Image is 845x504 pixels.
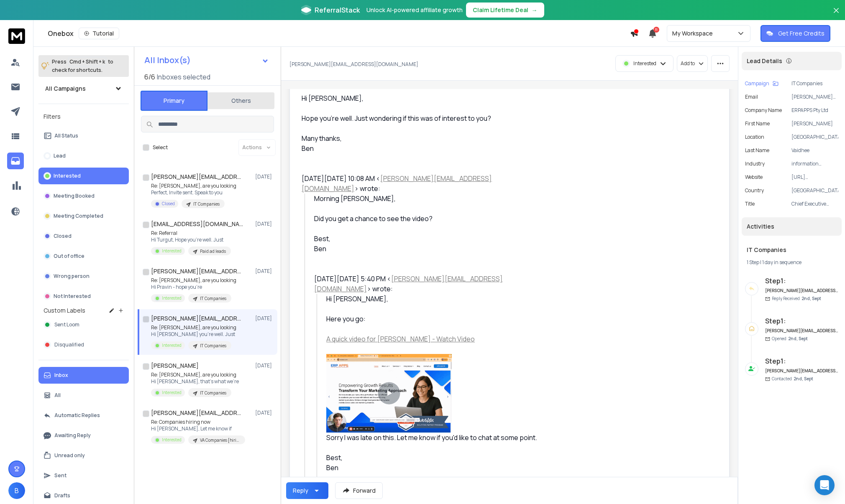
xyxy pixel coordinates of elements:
[38,427,129,444] button: Awaiting Reply
[314,234,546,244] div: Best,
[38,148,129,164] button: Lead
[255,315,274,322] p: [DATE]
[814,475,835,495] div: Open Intercom Messenger
[200,437,240,443] p: VA Companies [hiring tool]
[745,134,764,140] p: location
[38,248,129,265] button: Out of office
[532,6,538,14] span: →
[157,72,210,82] h3: Inboxes selected
[765,316,838,326] h6: Step 1 :
[144,72,155,82] span: 6 / 6
[745,187,764,194] p: Country
[745,147,769,154] p: Last Name
[151,173,243,181] h1: [PERSON_NAME][EMAIL_ADDRESS][DOMAIN_NAME]
[326,453,546,463] div: Best,
[151,425,245,432] p: Hi [PERSON_NAME], Let me know if
[200,248,226,255] p: Paid ad leads
[794,376,813,382] span: 2nd, Sept
[742,217,842,236] div: Activities
[765,276,838,286] h6: Step 1 :
[801,295,821,301] span: 2nd, Sept
[54,293,91,300] p: Not Interested
[151,284,236,290] p: Hi Pravin - hope you're
[466,3,544,18] button: Claim Lifetime Deal→
[54,153,66,159] p: Lead
[8,482,25,499] button: B
[38,127,129,144] button: All Status
[293,486,308,495] div: Reply
[48,28,630,39] div: Onebox
[38,387,129,404] button: All
[791,187,838,194] p: [GEOGRAPHIC_DATA]
[633,60,656,67] p: Interested
[326,314,546,324] div: Here you go:
[791,147,838,154] p: Vaidhee
[151,372,239,378] p: Re: [PERSON_NAME], are you looking
[54,213,103,219] p: Meeting Completed
[44,306,85,315] h3: Custom Labels
[314,274,546,294] div: [DATE][DATE] 5:40 PM < > wrote:
[162,201,175,207] p: Closed
[745,201,755,207] p: title
[45,84,86,93] h1: All Campaigns
[765,288,838,294] h6: [PERSON_NAME][EMAIL_ADDRESS][DOMAIN_NAME]
[151,277,236,284] p: Re: [PERSON_NAME], are you looking
[681,60,695,67] p: Add to
[200,295,226,302] p: IT Companies
[326,334,546,344] a: A quick video for [PERSON_NAME] - Watch Video
[54,372,68,379] p: Inbox
[68,57,106,66] span: Cmd + Shift + k
[144,56,191,64] h1: All Inbox(s)
[302,143,546,153] div: Ben
[745,160,765,167] p: industry
[38,447,129,464] button: Unread only
[791,107,838,114] p: ERPAPPS Pty Ltd
[79,28,119,39] button: Tutorial
[788,336,808,341] span: 2nd, Sept
[153,144,168,151] label: Select
[38,80,129,97] button: All Campaigns
[791,134,838,140] p: [GEOGRAPHIC_DATA]
[54,193,95,199] p: Meeting Booked
[791,94,838,100] p: [PERSON_NAME][EMAIL_ADDRESS][DOMAIN_NAME]
[286,482,328,499] button: Reply
[151,189,236,196] p: Perfect, Invite sent. Speak to you
[302,173,546,193] div: [DATE][DATE] 10:08 AM < > wrote:
[255,173,274,180] p: [DATE]
[778,29,825,38] p: Get Free Credits
[200,343,226,349] p: IT Companies
[255,268,274,275] p: [DATE]
[138,52,276,69] button: All Inbox(s)
[38,168,129,184] button: Interested
[255,410,274,416] p: [DATE]
[38,467,129,484] button: Sent
[302,133,546,143] div: Many thanks,
[791,201,838,207] p: Chief Executive Officer
[151,331,236,338] p: Hi [PERSON_NAME] you're well. Just
[772,376,813,382] p: Contacted
[38,336,129,353] button: Disqualified
[162,437,182,443] p: Interested
[791,120,838,127] p: [PERSON_NAME]
[38,188,129,204] button: Meeting Booked
[151,267,243,275] h1: [PERSON_NAME][EMAIL_ADDRESS]
[791,160,838,167] p: information technology & services
[772,336,808,342] p: Opened
[151,237,231,243] p: Hi Turgut, Hope you're well. Just
[151,409,243,417] h1: [PERSON_NAME][EMAIL_ADDRESS][DOMAIN_NAME]
[772,295,821,302] p: Reply Received
[54,492,70,499] p: Drafts
[366,6,463,14] p: Unlock AI-powered affiliate growth
[38,268,129,285] button: Wrong person
[765,368,838,374] h6: [PERSON_NAME][EMAIL_ADDRESS][DOMAIN_NAME]
[38,487,129,504] button: Drafts
[791,80,838,87] p: IT Companies
[162,389,182,396] p: Interested
[314,274,503,293] a: [PERSON_NAME][EMAIL_ADDRESS][DOMAIN_NAME]
[54,452,85,459] p: Unread only
[200,390,226,396] p: IT Companies
[38,208,129,224] button: Meeting Completed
